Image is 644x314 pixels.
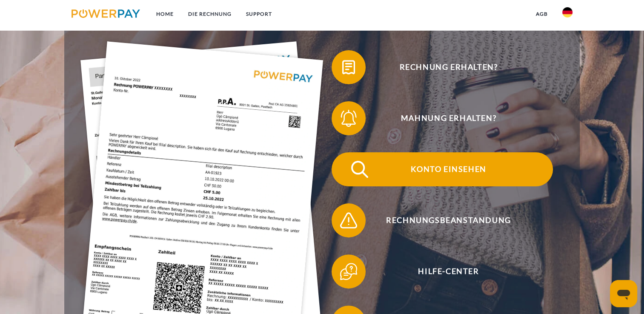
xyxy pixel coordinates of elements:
span: Konto einsehen [344,152,553,186]
a: DIE RECHNUNG [181,6,239,22]
img: qb_search.svg [349,159,370,180]
iframe: Schaltfläche zum Öffnen des Messaging-Fensters [610,280,637,307]
span: Rechnungsbeanstandung [344,203,553,237]
img: logo-powerpay.svg [72,9,140,18]
span: Rechnung erhalten? [344,50,553,84]
a: SUPPORT [239,6,279,22]
button: Rechnung erhalten? [332,50,553,84]
button: Mahnung erhalten? [332,101,553,135]
img: qb_warning.svg [338,210,359,231]
span: Hilfe-Center [344,254,553,288]
span: Mahnung erhalten? [344,101,553,135]
button: Konto einsehen [332,152,553,186]
button: Hilfe-Center [332,254,553,288]
a: Home [149,6,181,22]
img: qb_bill.svg [338,57,359,78]
button: Rechnungsbeanstandung [332,203,553,237]
a: agb [529,6,555,22]
img: qb_help.svg [338,261,359,282]
img: qb_bell.svg [338,108,359,129]
img: de [562,7,572,17]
